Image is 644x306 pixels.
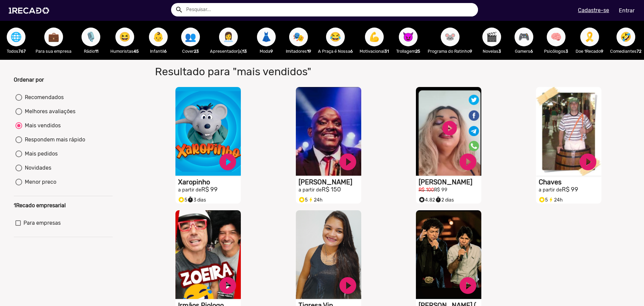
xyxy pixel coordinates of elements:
[428,48,472,54] p: Programa do Ratinho
[299,196,305,203] small: stars
[175,6,183,14] mat-icon: Example home icon
[133,49,139,54] b: 45
[14,202,66,209] b: 1Recado empresarial
[22,93,64,101] div: Recomendados
[146,48,171,54] p: Infantil
[415,49,420,54] b: 25
[548,197,563,203] span: 24h
[539,178,601,186] h1: Chaves
[402,28,414,46] span: 😈
[416,210,481,299] video: S1RECADO vídeos dedicados para fãs e empresas
[254,48,279,54] p: Moda
[479,48,504,54] p: Novelas
[187,196,194,203] small: timer
[419,196,425,203] small: stars
[14,77,44,83] b: Ordenar por
[44,28,63,46] button: 💼
[578,152,598,172] a: play_circle_filled
[261,28,272,46] span: 👗
[85,28,97,46] span: 🎙️
[518,28,530,46] span: 🎮
[419,197,435,203] span: 4.82
[548,195,554,203] i: bolt
[539,197,548,203] span: 5
[318,48,353,54] p: A Praça é Nossa
[175,210,241,299] video: S1RECADO vídeos dedicados para fãs e empresas
[187,195,194,203] i: timer
[550,28,562,46] span: 🧠
[435,196,441,203] small: timer
[307,49,311,54] b: 19
[365,28,384,46] button: 💪
[82,28,100,46] button: 🎙️
[536,87,601,176] video: S1RECADO vídeos dedicados para fãs e empresas
[580,28,599,46] button: 🎗️
[36,48,71,54] p: Para sua empresa
[419,195,425,203] i: Selo super talento
[458,275,478,296] a: play_circle_filled
[95,49,98,54] b: 11
[614,5,639,16] a: Entrar
[194,49,199,54] b: 23
[22,107,75,116] div: Melhores avaliações
[218,275,238,296] a: play_circle_filled
[458,152,478,172] a: play_circle_filled
[539,186,601,193] h2: R$ 99
[218,152,238,172] a: play_circle_filled
[48,28,59,46] span: 💼
[637,49,641,54] b: 72
[3,48,29,54] p: Todos
[486,28,497,46] span: 🎬
[299,186,361,193] h2: R$ 150
[566,49,568,54] b: 3
[610,48,641,54] p: Comediantes
[299,187,322,193] small: a partir de
[416,87,481,176] video: S1RECADO vídeos dedicados para fãs e empresas
[187,197,206,203] span: 3 dias
[360,48,389,54] p: Motivacional
[18,49,26,54] b: 767
[22,150,58,158] div: Mais pedidos
[110,48,139,54] p: Humoristas
[243,49,247,54] b: 13
[584,28,595,46] span: 🎗️
[293,28,304,46] span: 🎭
[441,28,460,46] button: 🐭
[149,28,168,46] button: 👶
[178,178,241,186] h1: Xaropinho
[530,49,533,54] b: 6
[257,28,276,46] button: 👗
[299,197,308,203] span: 5
[548,196,554,203] small: bolt
[326,28,345,46] button: 😂
[601,49,603,54] b: 9
[22,164,51,172] div: Novidades
[178,48,203,54] p: Cover
[286,48,311,54] p: Imitadores
[435,195,441,203] i: timer
[338,152,358,172] a: play_circle_filled
[153,28,164,46] span: 👶
[173,3,184,15] button: Example home icon
[7,28,25,46] button: 🌐
[470,49,472,54] b: 9
[178,196,184,203] small: stars
[219,28,238,46] button: 👩‍💼
[178,186,241,193] h2: R$ 99
[498,49,501,54] b: 3
[296,87,361,176] video: S1RECADO vídeos dedicados para fãs e empresas
[22,136,85,144] div: Respondem mais rápido
[308,195,314,203] i: bolt
[78,48,104,54] p: Rádio
[178,197,187,203] span: 5
[308,197,323,203] span: 24h
[539,195,545,203] i: Selo super talento
[338,275,358,296] a: play_circle_filled
[384,49,389,54] b: 31
[578,7,609,13] u: Cadastre-se
[399,28,418,46] button: 😈
[330,28,341,46] span: 😂
[270,49,273,54] b: 9
[178,187,201,193] small: a partir de
[444,28,456,46] span: 🐭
